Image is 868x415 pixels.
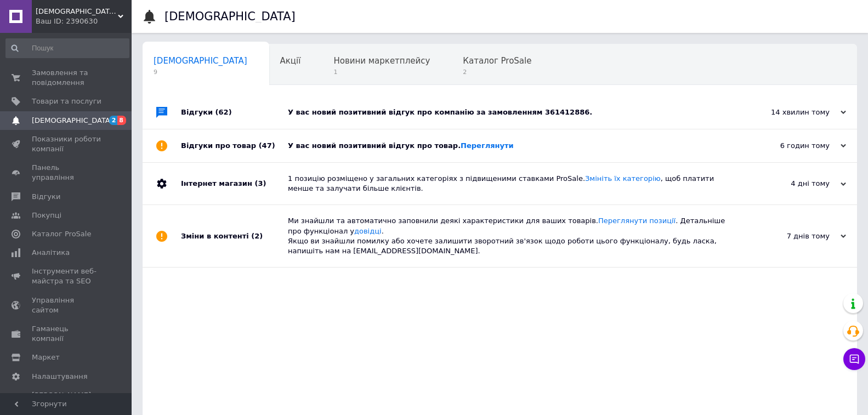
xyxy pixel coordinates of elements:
div: Зміни в контенті [181,205,288,267]
span: Налаштування [32,372,88,382]
div: Інтернет магазин [181,163,288,204]
span: Новини маркетплейсу [333,56,430,66]
div: У вас новий позитивний відгук про компанію за замовленням 361412886. [288,107,736,117]
span: Товари та послуги [32,96,101,106]
div: 1 позицію розміщено у загальних категоріях з підвищеними ставками ProSale. , щоб платити менше та... [288,174,736,194]
span: 8 [117,116,126,125]
span: [DEMOGRAPHIC_DATA] [154,56,247,66]
span: (47) [259,141,275,150]
span: Замовлення та повідомлення [32,68,101,88]
span: Показники роботи компанії [32,134,101,154]
div: Відгуки [181,96,288,129]
button: Чат з покупцем [843,348,865,370]
h1: [DEMOGRAPHIC_DATA] [164,10,296,23]
span: Гаманець компанії [32,324,101,344]
span: Будмаркет "Ваш Дім" [36,7,118,16]
div: У вас новий позитивний відгук про товар. [288,141,736,151]
div: 6 годин тому [736,141,846,151]
input: Пошук [5,38,129,58]
div: 14 хвилин тому [736,107,846,117]
div: 7 днів тому [736,231,846,241]
span: Управління сайтом [32,295,101,315]
span: Відгуки [32,192,60,202]
span: Аналітика [32,248,70,258]
span: Маркет [32,353,60,362]
span: 2 [109,116,118,125]
span: 1 [333,68,430,76]
a: Переглянути позиції [598,217,676,225]
span: Каталог ProSale [463,56,531,66]
span: (3) [254,179,266,187]
div: Відгуки про товар [181,129,288,162]
span: Панель управління [32,163,101,183]
span: Каталог ProSale [32,229,91,239]
a: Переглянути [461,141,514,150]
span: 2 [463,68,531,76]
span: Інструменти веб-майстра та SEO [32,266,101,286]
a: довідці [354,227,382,235]
span: (2) [251,232,263,240]
div: Ваш ID: 2390630 [36,16,132,26]
span: Акції [280,56,301,66]
span: 9 [154,68,247,76]
div: Ми знайшли та автоматично заповнили деякі характеристики для ваших товарів. . Детальніше про функ... [288,216,736,256]
div: 4 дні тому [736,179,846,189]
span: Покупці [32,211,61,220]
span: [DEMOGRAPHIC_DATA] [32,116,113,126]
span: (62) [215,108,232,116]
a: Змініть їх категорію [585,174,661,183]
